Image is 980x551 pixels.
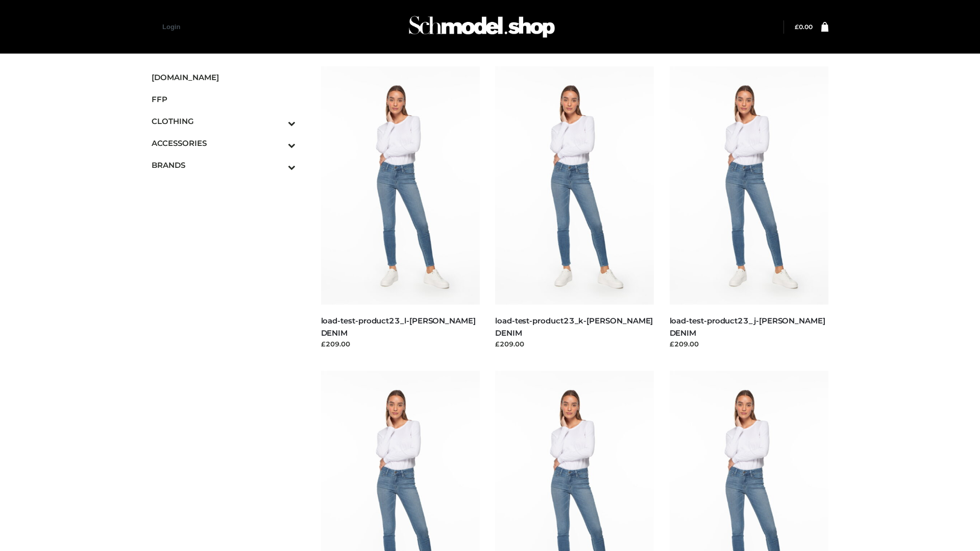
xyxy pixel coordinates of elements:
a: ACCESSORIESToggle Submenu [152,132,296,154]
a: [DOMAIN_NAME] [152,66,296,88]
a: CLOTHINGToggle Submenu [152,110,296,132]
a: load-test-product23_j-[PERSON_NAME] DENIM [670,316,825,337]
button: Toggle Submenu [260,110,296,132]
a: Login [162,23,180,31]
span: BRANDS [152,159,296,171]
div: £209.00 [670,339,829,349]
a: FFP [152,88,296,110]
button: Toggle Submenu [260,154,296,176]
span: ACCESSORIES [152,137,296,149]
a: load-test-product23_l-[PERSON_NAME] DENIM [321,316,476,337]
img: Schmodel Admin 964 [405,7,558,47]
a: £0.00 [795,23,813,31]
a: BRANDSToggle Submenu [152,154,296,176]
button: Toggle Submenu [260,132,296,154]
span: £ [795,23,799,31]
span: [DOMAIN_NAME] [152,71,296,83]
a: load-test-product23_k-[PERSON_NAME] DENIM [495,316,653,337]
span: FFP [152,93,296,105]
bdi: 0.00 [795,23,813,31]
div: £209.00 [495,339,654,349]
div: £209.00 [321,339,480,349]
span: CLOTHING [152,115,296,127]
